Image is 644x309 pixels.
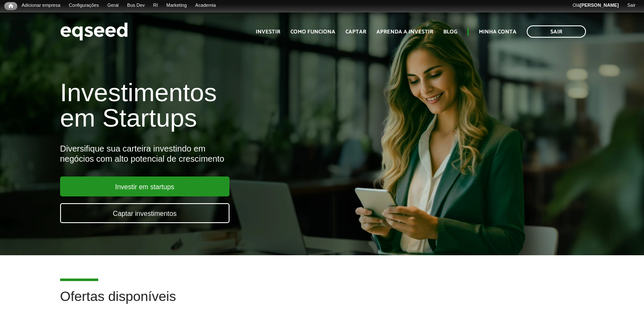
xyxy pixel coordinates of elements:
[149,2,162,9] a: RI
[256,29,280,35] a: Investir
[376,29,433,35] a: Aprenda a investir
[290,29,335,35] a: Como funciona
[191,2,220,9] a: Academia
[65,2,103,9] a: Configurações
[479,29,517,35] a: Minha conta
[580,3,619,8] strong: [PERSON_NAME]
[60,143,370,164] div: Diversifique sua carteira investindo em negócios com alto potencial de crescimento
[103,2,123,9] a: Geral
[60,20,128,43] img: EqSeed
[8,3,13,9] span: Início
[443,29,457,35] a: Blog
[568,2,623,9] a: Olá[PERSON_NAME]
[60,177,229,196] a: Investir em startups
[527,25,586,38] a: Sair
[60,203,229,223] a: Captar investimentos
[17,2,65,9] a: Adicionar empresa
[123,2,149,9] a: Bus Dev
[162,2,191,9] a: Marketing
[345,29,366,35] a: Captar
[623,2,640,9] a: Sair
[4,2,17,10] a: Início
[60,80,370,131] h1: Investimentos em Startups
